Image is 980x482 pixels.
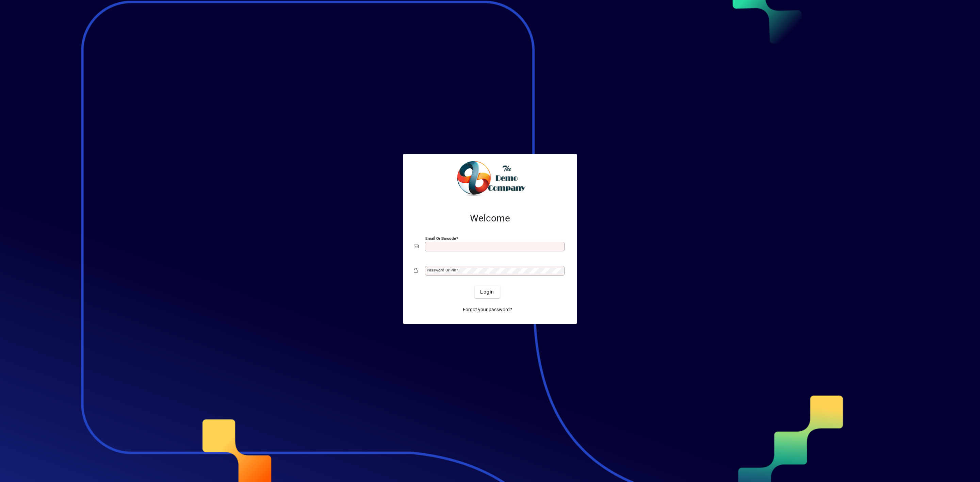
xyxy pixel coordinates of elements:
button: Login [475,286,500,298]
span: Forgot your password? [463,306,512,313]
h2: Welcome [414,213,566,224]
a: Forgot your password? [460,303,515,316]
span: Login [480,288,494,296]
mat-label: Email or Barcode [425,236,456,241]
mat-label: Password or Pin [427,268,456,272]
